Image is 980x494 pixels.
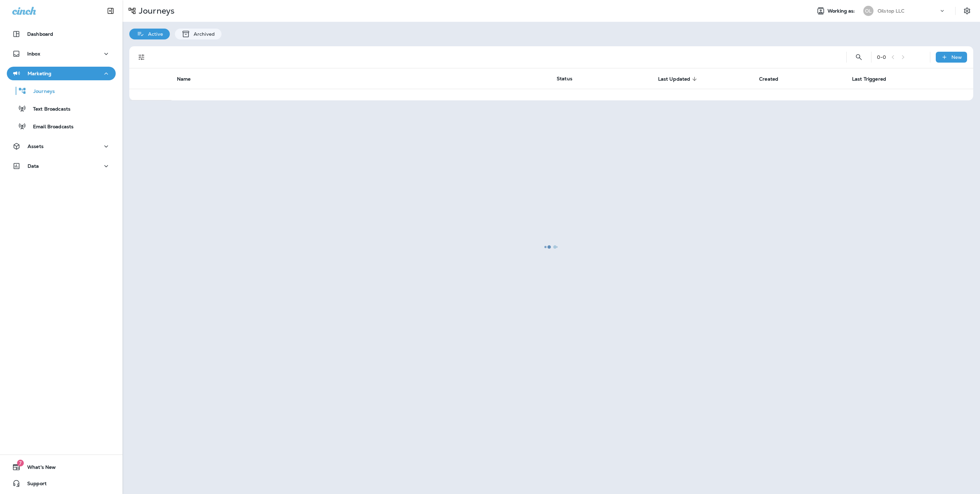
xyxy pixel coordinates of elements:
[7,119,116,133] button: Email Broadcasts
[27,51,40,56] p: Inbox
[28,71,51,76] p: Marketing
[7,477,116,490] button: Support
[7,101,116,116] button: Text Broadcasts
[26,106,70,113] p: Text Broadcasts
[7,67,116,80] button: Marketing
[7,139,116,153] button: Assets
[28,144,44,149] p: Assets
[17,460,24,466] span: 7
[951,54,962,60] p: New
[7,47,116,61] button: Inbox
[7,27,116,41] button: Dashboard
[26,124,73,130] p: Email Broadcasts
[7,460,116,474] button: 7What's New
[28,163,39,169] p: Data
[27,88,55,95] p: Journeys
[101,4,120,18] button: Collapse Sidebar
[20,464,56,473] span: What's New
[27,31,53,37] p: Dashboard
[20,481,47,489] span: Support
[7,159,116,173] button: Data
[7,84,116,98] button: Journeys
